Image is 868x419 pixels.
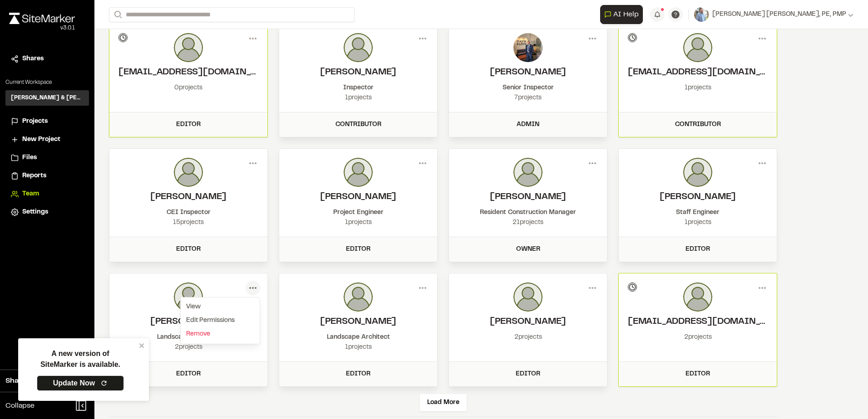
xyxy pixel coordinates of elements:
div: 7 projects [458,93,598,103]
div: 2 projects [458,332,598,342]
p: Current Workspace [5,78,89,87]
div: Senior Inspector [458,83,598,93]
span: Files [22,153,37,163]
span: Collapse [5,400,35,411]
h2: jstevers@davisfloyd.com [628,66,768,79]
div: Landscape Architect [288,332,428,342]
img: photo [344,283,373,312]
div: 1 projects [628,218,768,228]
h2: David W Hyatt [458,66,598,79]
span: Projects [22,117,48,127]
div: Editor [624,244,771,254]
img: photo [513,158,542,187]
span: [PERSON_NAME] [PERSON_NAME], PE, PMP [712,10,846,19]
img: photo [344,158,373,187]
h2: Erika Mueller [288,315,428,329]
img: photo [344,33,373,62]
div: Owner [454,244,602,254]
p: A new version of SiteMarker is available. [40,348,120,370]
div: Staff Engineer [628,208,768,218]
div: Landscape Architect [118,332,258,342]
div: 2 projects [628,332,768,342]
img: photo [513,283,542,312]
div: Editor [454,369,602,379]
span: Share Workspace [5,375,66,386]
span: Team [22,189,39,199]
h2: Lance Stroble [458,190,598,204]
img: photo [174,33,203,62]
img: photo [174,158,203,187]
div: Invitation Pending... [628,283,637,292]
h2: aklosterman@davisfloyd.com [628,315,768,329]
a: Settings [11,207,84,217]
div: Editor [285,369,432,379]
h3: [PERSON_NAME] & [PERSON_NAME] Inc. [11,94,84,102]
div: Contributor [285,120,432,130]
span: AI Help [613,9,639,20]
div: Invitation Pending... [118,33,128,42]
a: Projects [11,117,84,127]
img: photo [683,33,712,62]
h2: Darby [288,66,428,79]
div: Edit Permissions [181,314,260,327]
img: User [694,7,709,22]
div: Editor [115,369,262,379]
div: Inspector [288,83,428,93]
div: 1 projects [628,83,768,93]
div: Admin [454,120,602,130]
img: photo [174,283,203,312]
div: View [181,300,260,314]
div: Oh geez...please don't... [9,24,75,32]
a: Shares [11,54,84,64]
div: Contributor [624,120,771,130]
div: Editor [115,120,262,130]
div: 0 projects [118,83,258,93]
div: Open AI Assistant [600,5,646,24]
button: Search [109,7,125,22]
div: CEI Inspector [118,208,258,218]
img: rebrand.png [9,13,75,24]
span: Reports [22,171,46,181]
button: [PERSON_NAME] [PERSON_NAME], PE, PMP [694,7,853,22]
span: Settings [22,207,48,217]
h2: John Norris [458,315,598,329]
div: 2 projects [118,342,258,352]
h2: jdiaddigo@davisfloyd.com [118,66,258,79]
a: Files [11,153,84,163]
h2: Michael A. Putnam [288,190,428,204]
span: Shares [22,54,44,64]
a: New Project [11,135,84,145]
h2: Joe Gillenwater [118,190,258,204]
div: 1 projects [288,93,428,103]
h2: Michael Ethridge [118,315,258,329]
span: New Project [22,135,60,145]
img: photo [513,33,542,62]
div: Editor [624,369,771,379]
div: Load More [420,394,467,411]
button: close [139,342,145,349]
button: Open AI Assistant [600,5,643,24]
div: Resident Construction Manager [458,208,598,218]
a: Reports [11,171,84,181]
h2: Zack Hutcherson [628,190,768,204]
div: 21 projects [458,218,598,228]
a: Update Now [37,375,124,391]
img: photo [683,158,712,187]
img: photo [683,283,712,312]
div: Editor [285,244,432,254]
div: Editor [115,244,262,254]
div: Project Engineer [288,208,428,218]
div: 1 projects [288,218,428,228]
div: 1 projects [288,342,428,352]
div: Remove [181,327,260,341]
a: Team [11,189,84,199]
div: Invitation Pending... [628,33,637,42]
div: 15 projects [118,218,258,228]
